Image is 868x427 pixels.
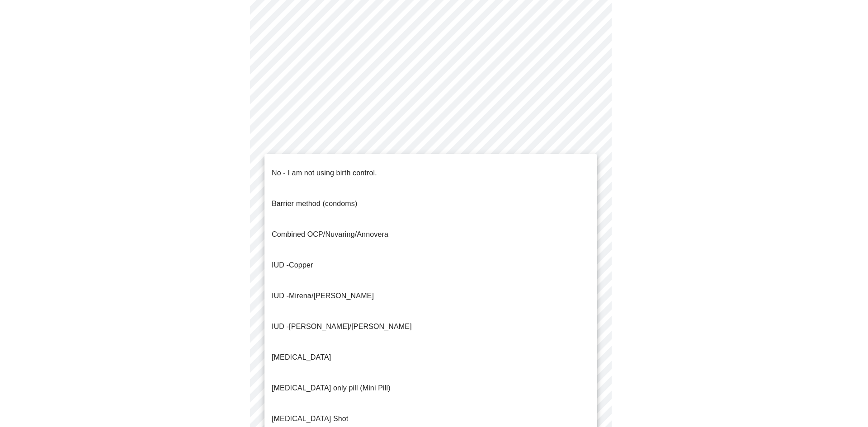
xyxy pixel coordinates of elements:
span: IUD - [272,261,289,269]
p: [PERSON_NAME]/[PERSON_NAME] [272,321,412,332]
p: Combined OCP/Nuvaring/Annovera [272,229,388,240]
p: No - I am not using birth control. [272,168,377,178]
p: IUD - [272,291,374,301]
p: [MEDICAL_DATA] only pill (Mini Pill) [272,383,391,394]
p: Barrier method (condoms) [272,198,357,209]
p: Copper [272,260,313,271]
span: IUD - [272,323,289,330]
p: [MEDICAL_DATA] Shot [272,413,348,424]
p: [MEDICAL_DATA] [272,352,331,363]
span: Mirena/[PERSON_NAME] [289,292,374,300]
